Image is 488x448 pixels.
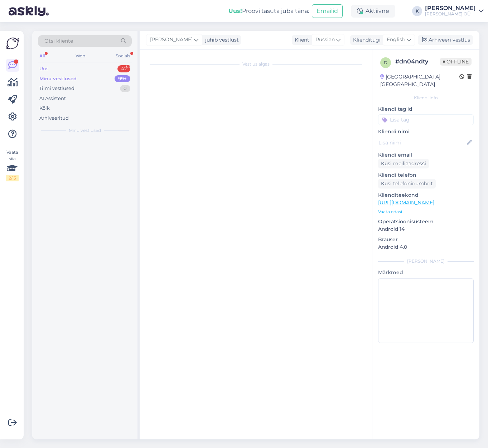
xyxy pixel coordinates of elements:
[115,75,130,82] div: 99+
[378,225,474,233] p: Android 14
[378,191,474,199] p: Klienditeekond
[39,85,74,92] div: Tiimi vestlused
[378,139,465,147] input: Lisa nimi
[114,51,132,61] div: Socials
[6,175,19,181] div: 2 / 3
[378,114,474,125] input: Lisa tag
[6,149,19,181] div: Vaata siia
[150,36,193,44] span: [PERSON_NAME]
[440,58,472,66] span: Offline
[120,85,130,92] div: 0
[378,258,474,264] div: [PERSON_NAME]
[350,36,381,44] div: Klienditugi
[228,8,242,14] b: Uus!
[378,236,474,243] p: Brauser
[378,199,434,206] a: [URL][DOMAIN_NAME]
[39,65,48,72] div: Uus
[378,159,429,168] div: Küsi meiliaadressi
[378,128,474,135] p: Kliendi nimi
[39,115,69,122] div: Arhiveeritud
[378,209,474,215] p: Vaata edasi ...
[425,5,484,17] a: [PERSON_NAME][PERSON_NAME] OÜ
[378,218,474,225] p: Operatsioonisüsteem
[384,60,387,65] span: d
[378,243,474,251] p: Android 4.0
[378,105,474,113] p: Kliendi tag'id
[39,75,77,82] div: Minu vestlused
[378,179,436,189] div: Küsi telefoninumbrit
[418,35,473,45] div: Arhiveeri vestlus
[380,73,459,88] div: [GEOGRAPHIC_DATA], [GEOGRAPHIC_DATA]
[378,171,474,179] p: Kliendi telefon
[39,105,50,112] div: Kõik
[351,5,395,18] div: Aktiivne
[292,36,309,44] div: Klient
[117,65,130,72] div: 42
[378,95,474,101] div: Kliendi info
[69,127,101,134] span: Minu vestlused
[44,37,73,45] span: Otsi kliente
[412,6,422,16] div: K
[425,5,476,11] div: [PERSON_NAME]
[312,4,343,18] button: Emailid
[378,269,474,276] p: Märkmed
[38,51,46,61] div: All
[425,11,476,17] div: [PERSON_NAME] OÜ
[74,51,87,61] div: Web
[395,57,440,66] div: # dn04ndty
[6,37,19,50] img: Askly Logo
[378,151,474,159] p: Kliendi email
[315,36,335,44] span: Russian
[147,61,365,67] div: Vestlus algas
[39,95,66,102] div: AI Assistent
[387,36,405,44] span: English
[202,36,239,44] div: juhib vestlust
[228,7,309,15] div: Proovi tasuta juba täna:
